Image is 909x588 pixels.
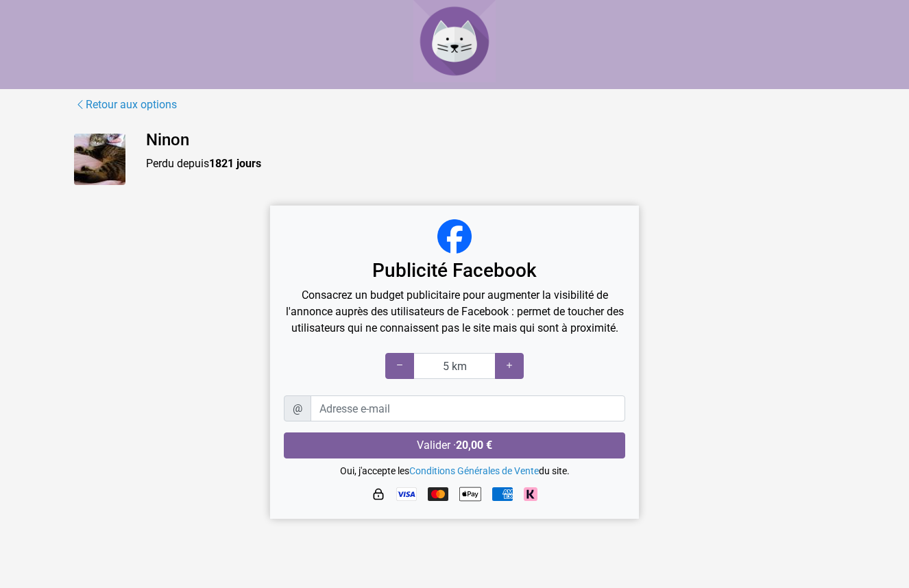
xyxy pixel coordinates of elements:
[284,287,625,336] p: Consacrez un budget publicitaire pour augmenter la visibilité de l'annonce auprès des utilisateur...
[492,487,513,501] img: American Express
[524,487,537,501] img: Klarna
[146,130,835,150] h4: Ninon
[340,465,570,476] small: Oui, j'accepte les du site.
[311,395,625,421] input: Adresse e-mail
[459,483,481,505] img: Apple Pay
[209,157,261,170] strong: 1821 jours
[372,487,385,501] img: HTTPS : paiement sécurisé
[437,219,472,254] img: facebook_logo_320x320.png
[284,395,311,421] span: @
[284,432,625,458] button: Valider ·20,00 €
[396,487,417,501] img: Visa
[428,487,448,501] img: Mastercard
[74,96,178,114] a: Retour aux options
[284,259,625,282] h3: Publicité Facebook
[456,439,492,452] strong: 20,00 €
[409,465,539,476] a: Conditions Générales de Vente
[146,156,835,172] p: Perdu depuis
